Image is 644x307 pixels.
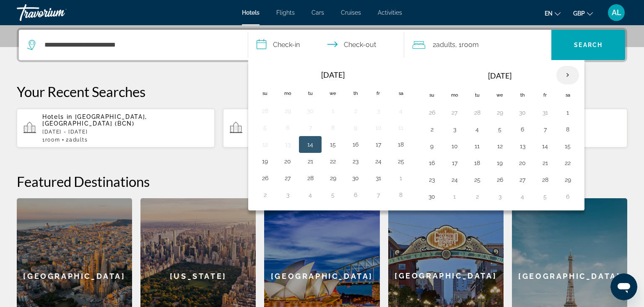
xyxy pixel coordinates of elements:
button: Day 2 [349,105,362,117]
span: Adults [436,41,455,49]
button: Day 4 [516,191,529,202]
span: , 1 [455,39,479,51]
button: Day 26 [258,172,272,184]
button: Day 26 [493,174,506,186]
span: en [545,10,553,17]
span: Room [45,137,60,143]
button: Day 15 [561,140,574,152]
button: Day 19 [258,155,272,167]
button: Day 7 [371,189,385,201]
button: Day 13 [516,140,529,152]
a: Hotels [242,9,260,16]
button: Day 4 [394,105,408,117]
span: GBP [573,10,585,17]
button: Day 3 [448,123,461,135]
button: Day 17 [371,139,385,150]
button: Day 11 [394,122,408,134]
button: Day 1 [326,105,340,117]
button: Day 29 [493,107,506,118]
button: Day 14 [538,140,552,152]
button: Day 6 [281,122,294,134]
button: Day 25 [394,155,408,167]
span: Search [574,42,602,48]
span: Activities [378,9,402,16]
a: Cars [312,9,324,16]
span: 1 [42,137,60,143]
button: Day 26 [425,107,439,118]
button: Day 20 [281,155,294,167]
button: Day 30 [304,105,317,117]
button: Day 29 [326,172,340,184]
table: Right calendar grid [421,66,579,205]
button: Change language [545,7,561,19]
button: Day 27 [281,172,294,184]
button: Day 6 [516,123,529,135]
button: Day 31 [538,107,552,118]
button: Day 12 [258,139,272,150]
button: Day 5 [493,123,506,135]
button: Day 4 [304,189,317,201]
button: Day 18 [394,139,408,150]
button: Search [551,30,625,60]
button: Day 6 [561,191,574,202]
button: Day 31 [371,172,385,184]
button: Day 12 [493,140,506,152]
button: Day 13 [281,139,294,150]
span: 2 [66,137,88,143]
button: Day 16 [425,157,439,169]
button: Day 2 [258,189,272,201]
button: Day 3 [371,105,385,117]
button: Day 7 [538,123,552,135]
button: Day 9 [425,140,439,152]
button: Day 5 [538,191,552,202]
button: Day 7 [304,122,317,134]
span: 2 [433,39,455,51]
button: Day 23 [349,155,362,167]
button: Day 5 [326,189,340,201]
span: Adults [69,137,88,143]
button: Day 28 [538,174,552,186]
button: Day 17 [448,157,461,169]
button: Day 10 [448,140,461,152]
button: User Menu [605,4,627,21]
button: Day 20 [516,157,529,169]
button: Day 5 [258,122,272,134]
button: Select check in and out date [248,30,404,60]
button: Day 27 [516,174,529,186]
span: Room [462,41,479,49]
button: Day 15 [326,139,340,150]
button: Day 27 [448,107,461,118]
button: Day 28 [470,107,484,118]
h2: Featured Destinations [17,173,627,190]
button: Day 30 [349,172,362,184]
button: Day 24 [371,155,385,167]
a: Travorium [17,2,101,24]
th: [DATE] [443,66,556,86]
button: Day 8 [561,123,574,135]
button: Day 8 [394,189,408,201]
input: Search hotel destination [44,39,235,51]
p: [DATE] - [DATE] [42,129,208,135]
button: Day 21 [304,155,317,167]
button: Day 28 [304,172,317,184]
a: Cruises [341,9,361,16]
button: Day 10 [371,122,385,134]
div: Search widget [19,30,625,60]
button: Travelers: 2 adults, 0 children [404,30,552,60]
button: Day 29 [561,174,574,186]
p: Your Recent Searches [17,83,627,100]
button: Day 3 [493,191,506,202]
span: [GEOGRAPHIC_DATA], [GEOGRAPHIC_DATA] (BCN) [42,113,147,127]
button: Day 30 [425,191,439,202]
button: Day 24 [448,174,461,186]
button: Day 1 [394,172,408,184]
button: Day 2 [470,191,484,202]
a: Flights [276,9,295,16]
span: AL [612,8,621,17]
button: Change currency [573,7,593,19]
button: Day 11 [470,140,484,152]
span: Hotels in [42,113,73,120]
button: Day 29 [281,105,294,117]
